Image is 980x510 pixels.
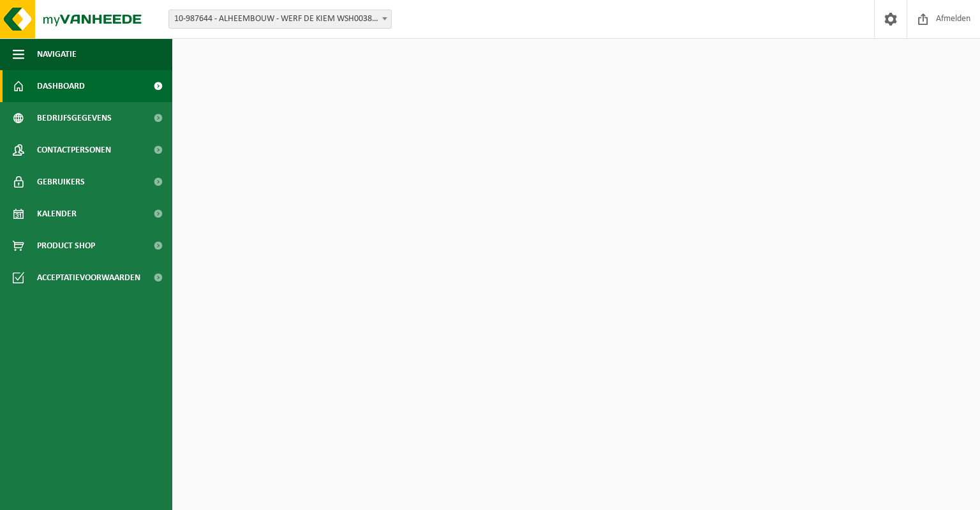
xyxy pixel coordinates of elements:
span: Kalender [37,198,77,230]
iframe: chat widget [6,482,213,510]
span: 10-987644 - ALHEEMBOUW - WERF DE KIEM WSH0038 - RUISELEDE [169,10,391,28]
span: 10-987644 - ALHEEMBOUW - WERF DE KIEM WSH0038 - RUISELEDE [168,10,392,29]
span: Dashboard [37,70,85,102]
span: Contactpersonen [37,134,111,166]
span: Gebruikers [37,166,85,198]
span: Acceptatievoorwaarden [37,262,140,294]
span: Product Shop [37,230,95,262]
span: Navigatie [37,38,77,70]
span: Bedrijfsgegevens [37,102,112,134]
